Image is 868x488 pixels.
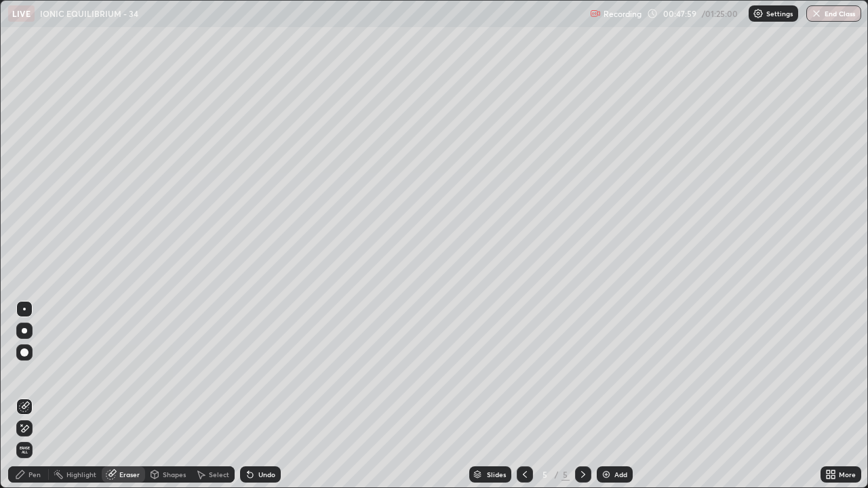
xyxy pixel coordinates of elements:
div: Add [614,471,627,478]
div: Select [209,471,229,478]
div: Shapes [163,471,186,478]
img: class-settings-icons [753,8,764,19]
div: Undo [258,471,275,478]
p: LIVE [12,8,31,19]
div: 5 [561,468,570,481]
div: Highlight [66,471,96,478]
p: Recording [604,9,642,19]
p: IONIC EQUILIBRIUM - 34 [40,8,138,19]
img: add-slide-button [601,469,612,480]
div: / [555,470,559,479]
div: Slides [487,471,506,478]
p: Settings [766,10,793,17]
img: end-class-cross [811,8,822,19]
button: End Class [806,5,861,22]
span: Erase all [17,446,32,454]
div: 5 [538,470,552,479]
div: More [839,471,856,478]
div: Eraser [119,471,140,478]
div: Pen [28,471,41,478]
img: recording.375f2c34.svg [590,8,601,19]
